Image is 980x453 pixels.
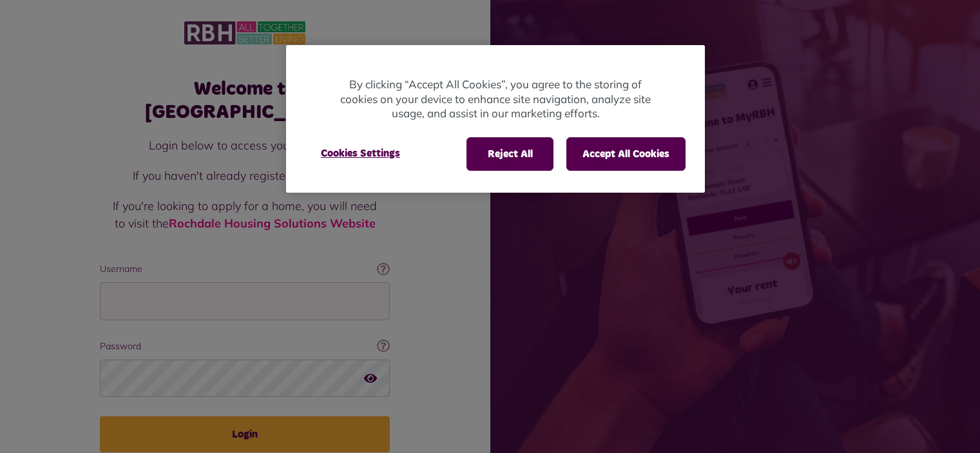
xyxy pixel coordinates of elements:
p: By clicking “Accept All Cookies”, you agree to the storing of cookies on your device to enhance s... [338,77,653,121]
button: Reject All [466,137,553,171]
div: Cookie banner [286,45,705,193]
div: Privacy [286,45,705,193]
button: Cookies Settings [305,137,416,169]
button: Accept All Cookies [566,137,686,171]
